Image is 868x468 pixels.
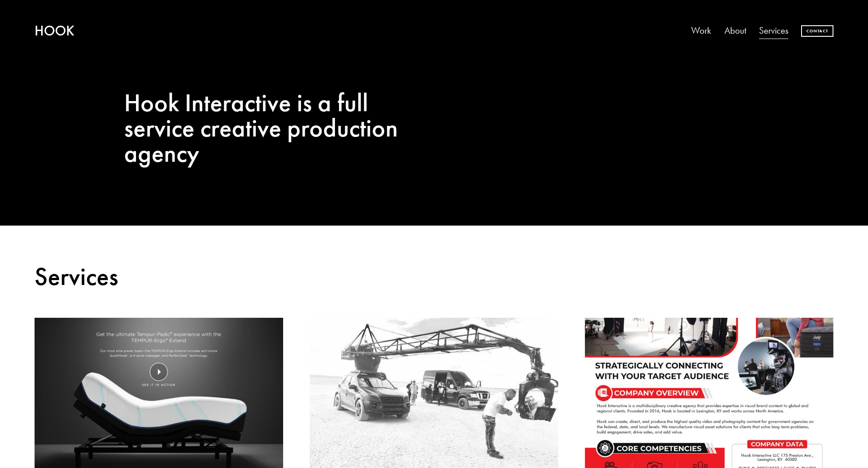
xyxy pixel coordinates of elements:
[759,22,788,40] a: Services
[724,22,746,40] a: About
[691,22,711,40] a: Work
[35,254,833,300] p: Services
[35,22,74,39] a: HOOK
[124,90,434,166] h2: Hook Interactive is a full service creative production agency
[801,25,833,37] a: Contact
